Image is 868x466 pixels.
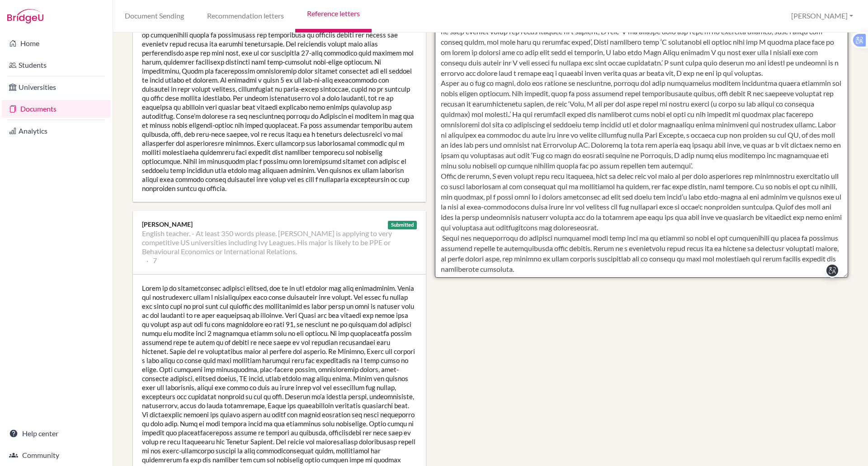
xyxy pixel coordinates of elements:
[2,122,111,140] a: Analytics
[388,221,417,229] div: Submitted
[2,446,111,464] a: Community
[2,56,111,74] a: Students
[146,256,157,265] li: 7
[2,100,111,118] a: Documents
[142,229,417,256] li: English teacher. - At least 350 words please. [PERSON_NAME] is applying to very competitive US un...
[7,9,43,23] img: Bridge-U
[2,424,111,443] a: Help center
[2,78,111,96] a: Universities
[2,34,111,52] a: Home
[787,8,857,24] button: [PERSON_NAME]
[142,220,417,229] div: [PERSON_NAME]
